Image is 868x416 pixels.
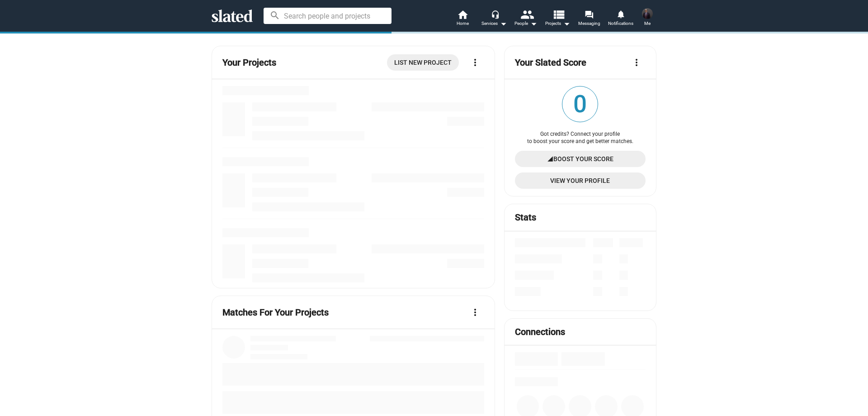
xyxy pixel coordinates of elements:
a: Messaging [573,9,605,29]
mat-icon: notifications [616,10,625,18]
a: Boost Your Score [515,151,646,167]
mat-card-title: Connections [515,326,565,338]
a: List New Project [387,54,459,71]
span: Boost Your Score [553,151,613,167]
div: People [514,18,537,29]
span: Me [644,18,651,29]
div: Got credits? Connect your profile to boost your score and get better matches. [515,131,646,145]
button: Projects [542,9,573,29]
span: Notifications [608,18,633,29]
span: Projects [545,18,570,29]
mat-icon: headset_mic [491,10,499,18]
mat-card-title: Stats [515,211,536,224]
mat-icon: more_vert [470,307,481,318]
span: 0 [562,86,598,122]
img: James Marcus [642,8,653,19]
div: Services [481,18,507,29]
mat-icon: view_list [552,8,565,21]
button: People [510,9,542,29]
mat-icon: more_vert [631,57,642,68]
mat-icon: arrow_drop_down [561,18,572,29]
span: View Your Profile [522,172,638,189]
mat-icon: people [520,8,533,21]
mat-card-title: Matches For Your Projects [222,306,329,319]
mat-card-title: Your Slated Score [515,57,586,69]
span: Home [457,18,469,29]
a: Home [447,9,478,29]
input: Search people and projects [264,8,392,24]
span: List New Project [394,54,452,71]
mat-icon: arrow_drop_down [498,18,509,29]
mat-card-title: Your Projects [222,57,276,69]
mat-icon: more_vert [470,57,481,68]
button: James MarcusMe [637,6,658,30]
mat-icon: home [457,9,468,20]
mat-icon: forum [585,10,593,19]
mat-icon: arrow_drop_down [528,18,539,29]
span: Messaging [578,18,600,29]
button: Services [478,9,510,29]
a: View Your Profile [515,172,646,189]
a: Notifications [605,9,637,29]
mat-icon: signal_cellular_4_bar [547,151,553,167]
